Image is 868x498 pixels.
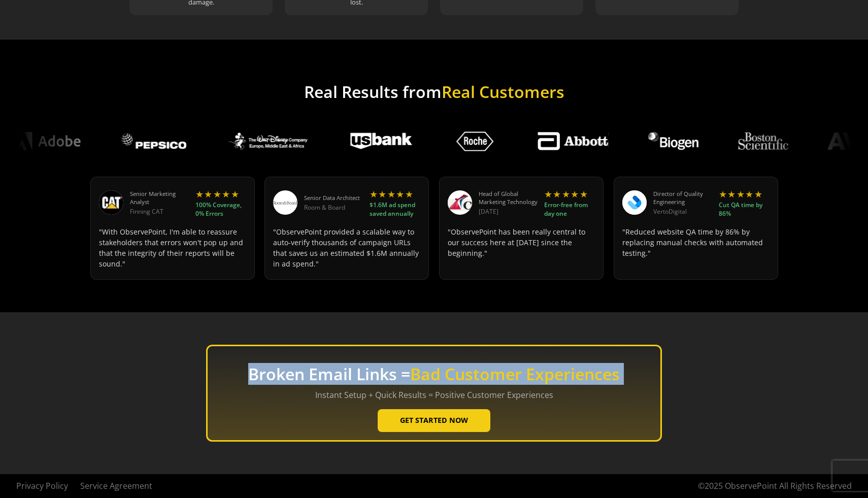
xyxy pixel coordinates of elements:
[80,480,152,492] a: Service Agreement
[248,389,620,401] p: Instant Setup + Quick Results = Positive Customer Experiences
[727,187,736,201] span: ★
[442,81,564,103] span: Real Customers
[16,480,68,492] a: Privacy Policy
[405,187,413,201] span: ★
[718,187,726,201] span: ★
[304,194,363,202] div: Senior Data Architect
[304,82,564,102] h2: Real Results from
[130,207,189,216] div: Finning CAT
[231,187,239,201] span: ★
[248,364,620,384] h2: Broken Email Links =
[273,191,297,215] img: Room & Board
[448,226,595,269] div: "ObservePoint has been really central to our success here at [DATE] since the beginning."
[553,187,561,201] span: ★
[222,187,230,201] span: ★
[304,203,363,212] div: Room & Board
[379,187,387,201] span: ★
[479,190,538,206] div: Head of Global Marketing Technology
[544,201,595,218] div: Error-free from day one
[387,187,395,201] span: ★
[370,201,420,218] div: $1.6M ad spend saved annually
[754,187,762,201] span: ★
[204,187,212,201] span: ★
[99,226,246,269] div: "With ObservePoint, I'm able to reassure stakeholders that errors won't pop up and that the integ...
[571,187,579,201] span: ★
[378,409,490,432] button: GET STARTED NOW
[410,363,620,385] span: Bad Customer Experiences
[653,190,712,206] div: Director of Quality Engineering
[273,226,420,269] div: "ObservePoint provided a scalable way to auto-verify thousands of campaign URLs that saves us an ...
[370,187,378,201] span: ★
[195,201,246,218] div: 100% Coverage, 0% Errors
[653,207,712,216] div: VertoDigital
[479,207,538,216] div: [DATE]
[130,190,189,206] div: Senior Marketing Analyst
[736,187,744,201] span: ★
[698,480,852,492] div: ©2025 ObservePoint All Rights Reserved
[448,191,472,215] img: Carnival
[544,187,552,201] span: ★
[195,187,203,201] span: ★
[622,191,647,215] img: VertoDigital
[562,187,570,201] span: ★
[745,187,753,201] span: ★
[99,191,123,215] img: Finning CAT
[580,187,588,201] span: ★
[622,226,770,269] div: "Reduced website QA time by 86% by replacing manual checks with automated testing."
[213,187,221,201] span: ★
[396,187,405,201] span: ★
[718,201,769,218] div: Cut QA time by 86%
